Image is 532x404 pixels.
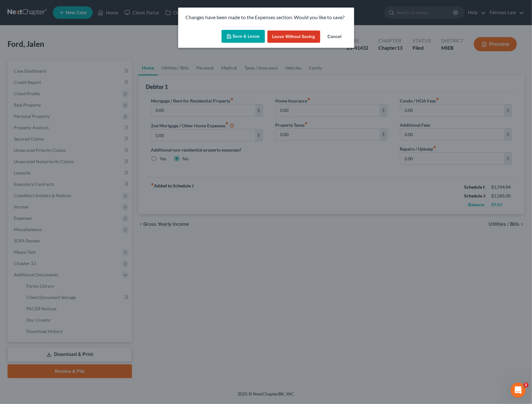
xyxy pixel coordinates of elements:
[222,30,265,43] button: Save & Leave
[524,383,529,388] span: 2
[511,383,526,398] iframe: Intercom live chat
[186,14,347,21] p: Changes have been made to the Expenses section. Would you like to save?
[267,30,320,43] button: Leave without Saving
[323,30,347,43] button: Cancel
